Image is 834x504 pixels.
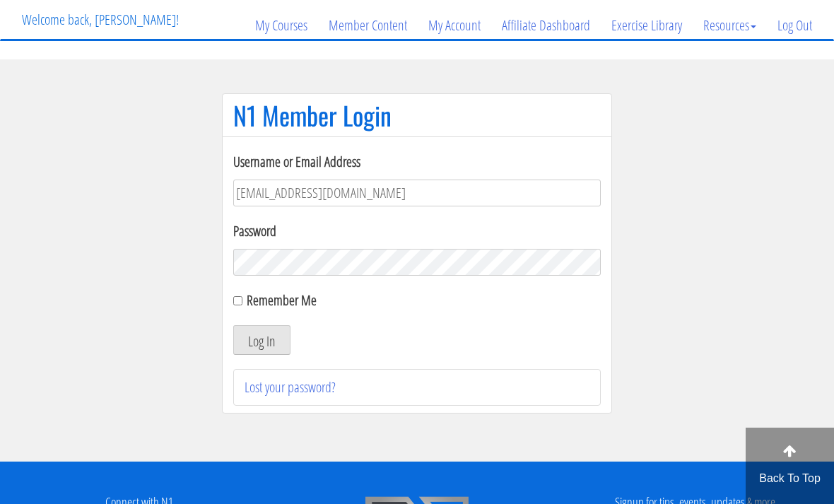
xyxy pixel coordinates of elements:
[247,291,317,310] label: Remember Me
[233,325,290,355] button: Log In
[233,221,601,242] label: Password
[746,470,834,487] p: Back To Top
[233,151,601,172] label: Username or Email Address
[233,101,601,129] h1: N1 Member Login
[245,377,336,397] a: Lost your password?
